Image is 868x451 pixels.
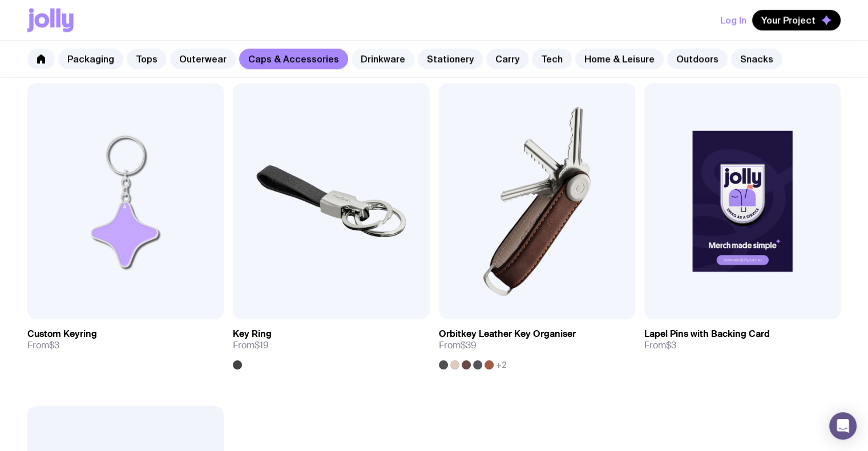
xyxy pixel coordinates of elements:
a: Outdoors [667,48,728,69]
span: From [439,340,477,351]
a: Snacks [731,48,782,69]
a: Custom KeyringFrom$3 [27,319,224,360]
a: Lapel Pins with Backing CardFrom$3 [644,319,841,360]
button: Log In [720,10,746,30]
span: +2 [496,360,507,369]
button: Your Project [752,10,841,30]
span: Your Project [761,14,815,26]
span: $3 [666,339,676,351]
a: Stationery [418,48,483,69]
a: Tech [532,48,572,69]
a: Carry [486,48,528,69]
a: Caps & Accessories [239,48,348,69]
span: From [644,340,676,351]
div: Open Intercom Messenger [829,412,857,440]
span: From [27,340,59,351]
a: Packaging [58,48,123,69]
a: Drinkware [352,48,414,69]
span: From [233,340,269,351]
h3: Orbitkey Leather Key Organiser [439,328,576,340]
h3: Custom Keyring [27,328,97,340]
span: $39 [461,339,477,351]
a: Orbitkey Leather Key OrganiserFrom$39+2 [439,319,635,369]
a: Home & Leisure [575,48,664,69]
h3: Lapel Pins with Backing Card [644,328,770,340]
a: Outerwear [170,48,236,69]
a: Tops [127,48,167,69]
h3: Key Ring [233,328,272,340]
span: $19 [255,339,269,351]
a: Key RingFrom$19 [233,319,429,369]
span: $3 [49,339,59,351]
